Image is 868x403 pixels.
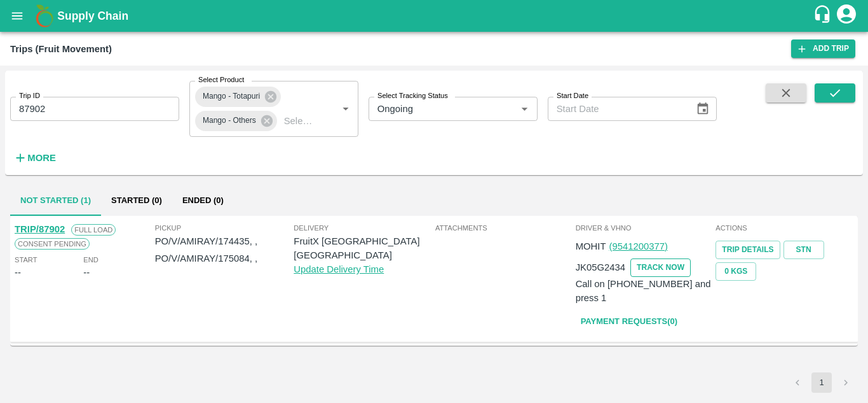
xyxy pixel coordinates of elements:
label: Start Date [557,91,588,101]
span: Actions [715,222,853,234]
button: open drawer [3,1,32,31]
button: Open [516,101,532,117]
div: -- [15,265,21,279]
strong: More [27,153,56,163]
a: Update Delivery Time [294,264,384,274]
label: Select Product [198,75,244,85]
button: TRACK NOW [630,258,691,277]
a: Add Trip [791,39,855,58]
p: JK05G2434 [576,260,625,274]
a: STN [783,241,824,259]
div: account of current user [835,3,858,29]
button: Open [337,101,354,117]
p: Call on [PHONE_NUMBER] and press 1 [576,277,714,306]
a: Supply Chain [57,7,813,25]
div: -- [83,265,90,279]
div: Mango - Others [195,111,277,131]
a: TRIP/87902 [15,224,65,234]
label: Trip ID [19,91,40,101]
input: Enter Trip ID [10,97,179,121]
span: Attachments [435,222,573,234]
button: page 1 [811,372,832,393]
input: Select Tracking Status [372,101,496,117]
a: Trip Details [715,241,780,259]
span: Consent Pending [15,238,90,250]
span: Driver & VHNo [576,222,714,234]
img: logo [32,3,57,29]
span: Pickup [155,222,294,234]
nav: pagination navigation [785,372,858,393]
span: MOHIT [576,241,606,251]
button: Started (0) [101,185,172,216]
div: Trips (Fruit Movement) [10,41,112,57]
div: customer-support [813,4,835,27]
label: Select Tracking Status [377,91,448,101]
span: Start [15,254,37,265]
b: Supply Chain [57,10,128,22]
a: Payment Requests(0) [576,311,682,333]
button: Ended (0) [172,185,234,216]
button: Choose date [691,97,715,121]
button: 0 Kgs [715,262,756,281]
span: Full Load [71,224,116,236]
button: Not Started (1) [10,185,101,216]
p: PO/V/AMIRAY/175084, , [155,251,294,265]
button: More [10,147,59,169]
span: End [83,254,98,265]
input: Start Date [548,97,686,121]
a: (9541200377) [609,241,667,251]
p: PO/V/AMIRAY/174435, , [155,234,294,248]
div: Mango - Totapuri [195,87,281,107]
input: Select Product [279,113,317,129]
span: Mango - Others [195,114,264,127]
span: Delivery [294,222,433,234]
p: FruitX [GEOGRAPHIC_DATA] [GEOGRAPHIC_DATA] [294,234,433,263]
span: Mango - Totapuri [195,90,268,103]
